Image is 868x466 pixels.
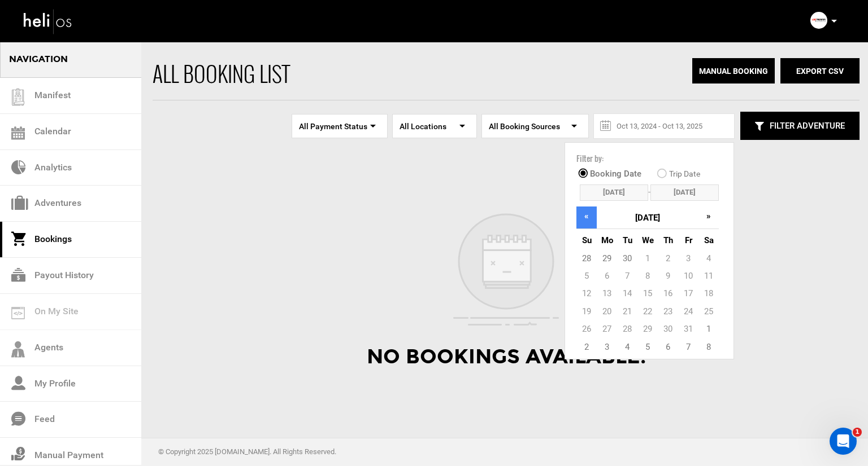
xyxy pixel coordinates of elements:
th: « [576,206,597,229]
img: img_55032caba261fa91df21da1756686f64.png [810,12,827,29]
td: 8 [637,267,658,285]
td: 1 [637,250,658,267]
td: 9 [658,267,678,285]
td: 5 [576,267,597,285]
img: heli-logo [23,6,73,36]
td: 7 [678,338,698,356]
td: 21 [617,303,637,320]
span: Select box activate [392,114,477,138]
td: 4 [698,250,719,267]
td: 29 [597,250,617,267]
button: Filter Adventure [740,112,860,140]
td: 3 [678,250,698,267]
span: All locations [400,121,470,131]
img: calendar.svg [11,126,25,140]
td: 10 [678,267,698,285]
img: empty cart [453,213,559,326]
td: 23 [658,303,678,320]
td: 5 [637,338,658,356]
td: 4 [617,338,637,356]
div: No Bookings Available. [158,342,854,371]
td: 7 [617,267,637,285]
iframe: Intercom live chat [830,428,857,455]
span: 1 [853,428,862,437]
td: 30 [658,320,678,338]
td: 12 [576,285,597,302]
td: 28 [617,320,637,338]
td: 11 [698,267,719,285]
td: 13 [597,285,617,302]
li: - [565,179,734,201]
th: Mo [597,229,617,250]
td: 24 [678,303,698,320]
td: 28 [576,250,597,267]
img: agents-icon.svg [11,341,25,358]
span: Select box activate [481,114,589,138]
td: 22 [637,303,658,320]
th: [DATE] [597,206,698,229]
th: » [698,206,719,229]
td: 15 [637,285,658,302]
td: 6 [597,267,617,285]
td: 17 [678,285,698,302]
th: Fr [678,229,698,250]
td: 25 [698,303,719,320]
span: All Booking Sources [489,121,581,131]
td: 26 [576,320,597,338]
span: All Payment Status [299,121,380,131]
div: All booking list [153,58,648,89]
th: Sa [698,229,719,250]
button: Export CSV [780,58,860,83]
th: Th [658,229,678,250]
td: 20 [597,303,617,320]
td: 2 [576,338,597,356]
th: Su [576,229,597,250]
td: 19 [576,303,597,320]
td: 1 [698,320,719,338]
td: 3 [597,338,617,356]
th: We [637,229,658,250]
th: Tu [617,229,637,250]
td: 16 [658,285,678,302]
span: Booking Date [590,169,641,179]
td: 29 [637,320,658,338]
span: Select box activate [292,114,388,138]
img: on_my_site.svg [11,307,25,319]
td: 6 [658,338,678,356]
button: Manual Booking [692,58,775,83]
img: guest-list.svg [10,89,27,105]
input: Oct 13, 2024 - Oct 13, 2025 [605,114,723,138]
td: 8 [698,338,719,356]
td: 30 [617,250,637,267]
td: 18 [698,285,719,302]
td: 14 [617,285,637,302]
td: 27 [597,320,617,338]
td: 31 [678,320,698,338]
h5: Filter by: [576,154,722,162]
td: 2 [658,250,678,267]
span: Trip Date [669,169,700,178]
